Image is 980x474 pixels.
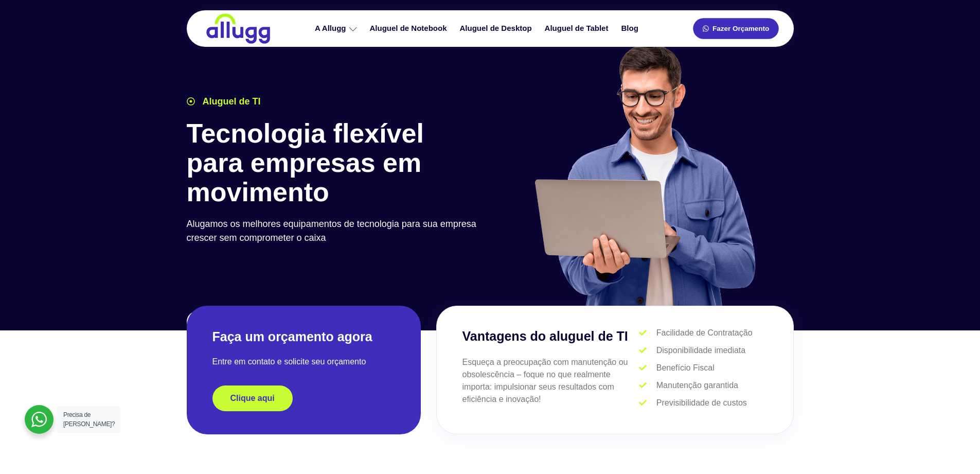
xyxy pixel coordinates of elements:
h3: Vantagens do aluguel de TI [462,327,639,346]
a: Fazer Orçamento [693,18,778,39]
span: Precisa de [PERSON_NAME]? [63,411,115,428]
span: Facilidade de Contratação [654,327,753,339]
a: Aluguel de Tablet [540,20,616,38]
a: Aluguel de Desktop [455,20,540,38]
a: Aluguel de Notebook [365,20,455,38]
p: Alugamos os melhores equipamentos de tecnologia para sua empresa crescer sem comprometer o caixa [187,217,485,245]
p: Esqueça a preocupação com manutenção ou obsolescência – foque no que realmente importa: impulsion... [462,356,639,406]
h1: Tecnologia flexível para empresas em movimento [187,119,485,207]
img: aluguel de ti para startups [531,43,758,306]
span: Previsibilidade de custos [654,397,747,409]
span: Manutenção garantida [654,379,738,392]
h2: Faça um orçamento agora [212,328,395,345]
a: A Allugg [310,20,365,38]
p: Entre em contato e solicite seu orçamento [212,356,395,368]
span: Disponibilidade imediata [654,344,745,357]
span: Benefício Fiscal [654,362,715,374]
span: Aluguel de TI [200,95,261,109]
a: Clique aqui [212,385,293,411]
span: Fazer Orçamento [712,25,769,32]
img: locação de TI é Allugg [205,13,272,44]
a: Blog [616,20,646,38]
iframe: Chat Widget [929,425,980,474]
span: Clique aqui [230,394,275,402]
